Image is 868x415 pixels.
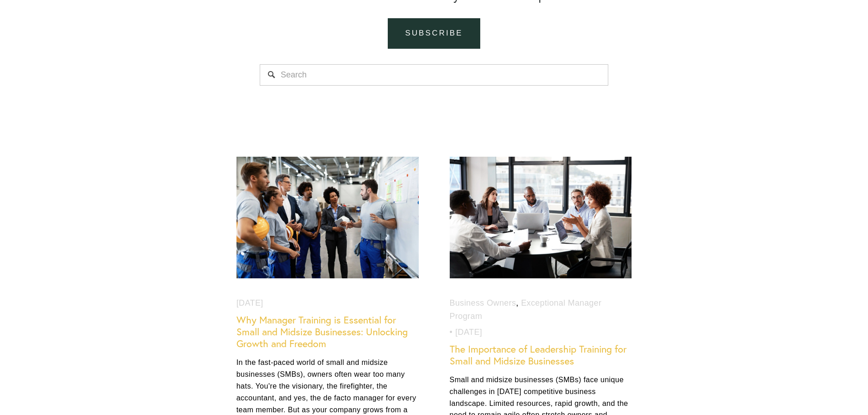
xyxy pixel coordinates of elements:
[14,53,30,69] a: Need help?
[449,156,633,279] img: The Importance of Leadership Training for Small and Midsize Businesses
[260,64,608,86] input: Search
[64,7,73,15] img: SEOSpace
[450,298,516,307] a: Business Owners
[516,298,519,307] span: ,
[450,343,627,367] a: The Importance of Leadership Training for Small and Midsize Businesses
[450,298,602,321] a: Exceptional Manager Program
[236,314,408,349] a: Why Manager Training is Essential for Small and Midsize Businesses: Unlocking Growth and Freedom
[20,23,117,32] p: Get ready!
[236,297,263,310] time: [DATE]
[236,156,420,279] img: Why Manager Training is Essential for Small and Midsize Businesses: Unlocking Growth and Freedom
[7,44,130,154] img: Rough Water SEO
[455,326,482,339] time: [DATE]
[20,32,117,41] p: Plugin is loading...
[388,18,480,49] a: subscribe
